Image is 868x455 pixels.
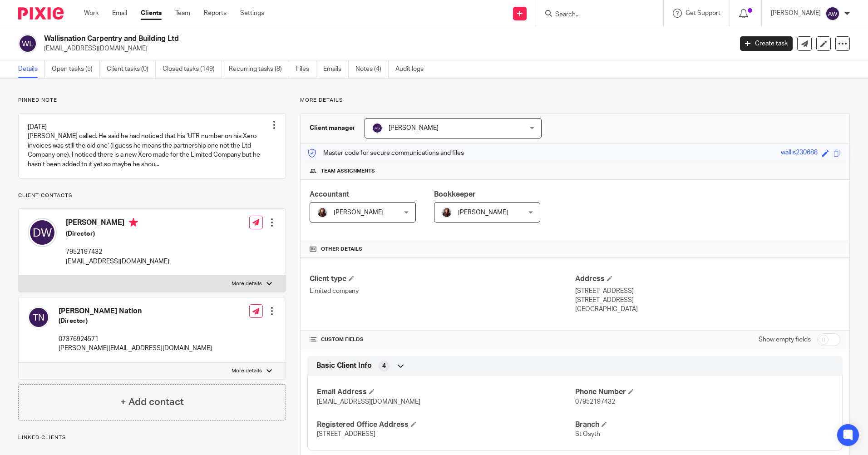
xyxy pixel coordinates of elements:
[575,274,840,284] h4: Address
[229,60,289,78] a: Recurring tasks (8)
[66,257,169,266] p: [EMAIL_ADDRESS][DOMAIN_NAME]
[310,274,575,284] h4: Client type
[321,246,362,253] span: Other details
[389,125,439,131] span: [PERSON_NAME]
[310,287,575,296] p: Limited company
[825,6,840,21] img: svg%3E
[334,209,384,216] span: [PERSON_NAME]
[163,60,222,78] a: Closed tasks (149)
[18,60,45,78] a: Details
[575,420,833,430] h4: Branch
[120,395,184,409] h4: + Add contact
[434,191,476,198] span: Bookkeeper
[52,60,100,78] a: Open tasks (5)
[458,209,508,216] span: [PERSON_NAME]
[307,148,464,158] p: Master code for secure communications and files
[18,7,64,20] img: Pixie
[310,191,349,198] span: Accountant
[575,305,840,314] p: [GEOGRAPHIC_DATA]
[232,280,262,287] p: More details
[554,11,636,19] input: Search
[44,44,726,53] p: [EMAIL_ADDRESS][DOMAIN_NAME]
[66,247,169,257] p: 7952197432
[310,124,355,133] h3: Client manager
[323,60,349,78] a: Emails
[296,60,316,78] a: Files
[759,335,811,344] label: Show empty fields
[310,336,575,343] h4: CUSTOM FIELDS
[575,387,833,397] h4: Phone Number
[232,367,262,375] p: More details
[28,307,49,328] img: svg%3E
[18,34,37,53] img: svg%3E
[441,207,452,218] img: IMG_0011.jpg
[59,344,212,353] p: [PERSON_NAME][EMAIL_ADDRESS][DOMAIN_NAME]
[316,361,372,371] span: Basic Client Info
[317,387,575,397] h4: Email Address
[355,60,389,78] a: Notes (4)
[66,218,169,229] h4: [PERSON_NAME]
[18,97,286,104] p: Pinned note
[44,34,590,44] h2: Wallisnation Carpentry and Building Ltd
[317,399,420,405] span: [EMAIL_ADDRESS][DOMAIN_NAME]
[575,287,840,296] p: [STREET_ADDRESS]
[382,361,386,371] span: 4
[317,420,575,430] h4: Registered Office Address
[372,123,383,134] img: svg%3E
[321,168,375,175] span: Team assignments
[317,207,328,218] img: IMG_0011.jpg
[129,218,138,227] i: Primary
[395,60,430,78] a: Audit logs
[107,60,156,78] a: Client tasks (0)
[781,148,818,158] div: wallis230688
[59,307,212,316] h4: [PERSON_NAME] Nation
[575,431,600,437] span: St Osyth
[18,192,286,199] p: Client contacts
[59,335,212,344] p: 07376924571
[84,9,99,18] a: Work
[141,9,162,18] a: Clients
[28,218,57,247] img: svg%3E
[686,10,720,16] span: Get Support
[300,97,850,104] p: More details
[112,9,127,18] a: Email
[317,431,375,437] span: [STREET_ADDRESS]
[175,9,190,18] a: Team
[740,36,793,51] a: Create task
[771,9,821,18] p: [PERSON_NAME]
[18,434,286,441] p: Linked clients
[204,9,227,18] a: Reports
[575,399,615,405] span: 07952197432
[66,229,169,238] h5: (Director)
[59,317,212,326] h5: (Director)
[240,9,264,18] a: Settings
[575,296,840,305] p: [STREET_ADDRESS]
